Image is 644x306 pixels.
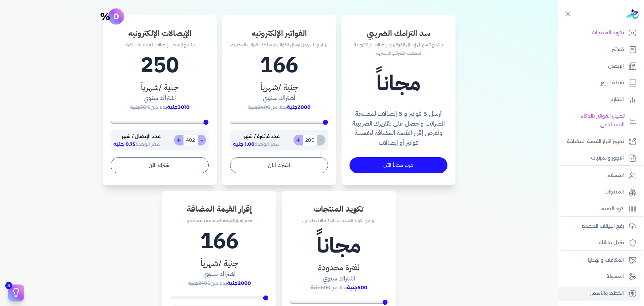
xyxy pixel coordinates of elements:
[558,236,640,250] a: تنزيل بياناتك
[590,289,624,298] p: الخطط والأسعار
[8,285,24,301] button: 3
[233,141,255,147] span: 1.00 جنيه
[198,135,206,145] button: -
[230,81,328,93] h3: جنية /شهرياَ
[558,135,640,149] a: تجهيز اقرار القيمة المضافة
[111,157,209,173] button: اشترك الآن
[558,270,640,284] a: العمولة
[233,132,280,141] p: عدد فاتورة / شهر
[100,14,110,19] span: %
[111,103,209,112] p: بدلا من
[111,49,209,81] h1: 250
[591,154,624,163] p: الاجور والمرتبات
[558,169,640,183] a: العملاء
[599,205,624,213] p: كود الصنف
[558,93,640,107] a: التقارير
[230,157,328,173] button: اشترك الآن
[227,280,251,286] span: 2000جنية
[558,202,640,216] a: كود الصنف
[592,29,624,37] p: تكويد المنتجات
[567,137,624,146] p: تجهيز اقرار القيمة المضافة
[230,27,328,39] h3: الفواتير الإلكترونيه
[561,112,625,129] p: تحليل الفواتير بالذكاء الاصطناعي
[174,135,183,145] button: +
[558,59,640,74] a: الإيصال
[111,27,209,39] h3: الإيصالات الإلكترونيه
[287,104,311,110] span: 2000جنية
[606,272,624,281] p: العمولة
[5,282,12,289] span: 3
[558,219,640,233] a: رفع البيانات المجمع
[610,95,624,104] p: التقارير
[588,256,624,265] p: المكافات والهدايا
[311,285,330,291] span: 600جنية
[350,41,447,58] p: برنامج لتسهيل إرسال الفواتير والإيصالات الإلكترونية لمصلحة الضرائب المصرية
[627,9,639,19] img: logo
[170,216,268,225] p: قدم إقرار القيمه المضافة بضغطة زر
[111,93,209,103] h4: اشتراك سنوي
[599,238,624,247] p: تنزيل بياناتك
[607,171,624,180] p: العملاء
[290,262,388,274] h3: لفترة محدودة
[347,285,367,291] span: 500جنية
[183,135,198,145] input: 0
[248,104,270,110] span: 2400جنية
[170,257,268,269] h3: جنية /شهرياَ
[233,141,280,147] span: سعر الوحدة
[113,132,161,141] p: عدد الإيصال / شهر
[350,157,447,173] a: جرب مجاناً الآن
[558,151,640,165] a: الاجور والمرتبات
[558,109,640,132] a: تحليل الفواتير بالذكاء الاصطناعي
[612,45,624,54] p: فواتير
[350,109,447,148] h4: أرسل 5 فواتير و 5 إيصالات لمصلحة الضرائب واحصل على تقاريرك الضريبية واعرض إقرار القيمة المضافة لخ...
[608,62,624,71] p: الإيصال
[188,280,211,286] span: 2400جنية
[558,26,640,40] a: تكويد المنتجات
[290,283,388,292] p: بدلا من
[293,135,303,145] button: +
[111,41,209,49] p: برنامج لإصدار الإيصالات لعملاءك الأفراد
[558,76,640,90] a: نقطة البيع
[604,188,624,196] p: المنتجات
[290,229,388,262] h1: مجاناً
[601,79,624,87] p: نقطة البيع
[113,141,161,147] span: سعر الوحدة
[558,253,640,267] a: المكافات والهدايا
[290,203,388,215] h3: تكويد المنتجات
[230,41,328,49] p: برنامج لتسهيل ارسال الفواتير لمصلحة الضرائب المصريه
[167,104,190,110] span: 3010جنية
[113,14,119,19] span: 0
[230,49,328,81] h1: 166
[290,216,388,225] p: برنامج تكويد المنتجات بالذكاء الاصطناعي
[558,43,640,57] a: فواتير
[230,93,328,103] h4: اشتراك سنوي
[170,203,268,215] h3: إقرار القيمة المضافة
[303,135,317,145] input: 0
[113,141,136,147] span: 0.75 جنيه
[350,67,447,99] h1: مجاناً
[130,104,151,110] span: 3618جنية
[170,225,268,257] h1: 166
[170,279,268,288] p: بدلا من
[230,103,328,112] p: بدلا من
[558,185,640,199] a: المنتجات
[350,27,447,39] h3: سد التزامك الضريبي
[582,222,624,231] p: رفع البيانات المجمع
[558,287,640,301] a: الخطط والأسعار
[170,269,268,279] h4: اشتراك سنوي
[111,81,209,93] h3: جنية /شهرياَ
[290,274,388,283] h4: اشتراك سنوي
